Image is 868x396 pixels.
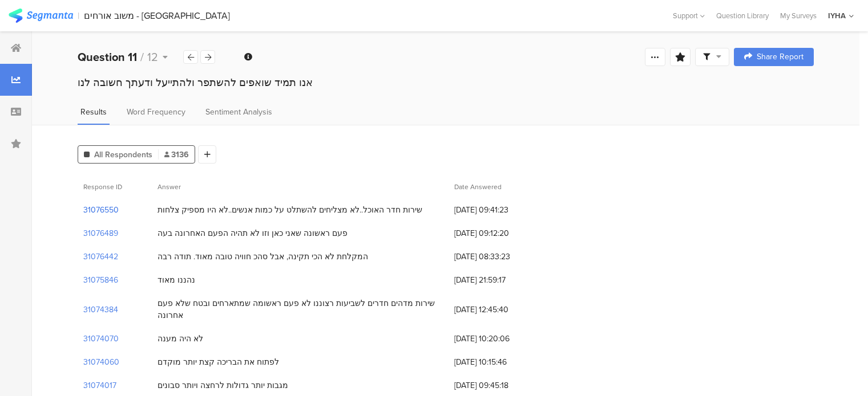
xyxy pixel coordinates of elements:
div: לא היה מענה [158,333,203,345]
section: 31074384 [83,304,118,316]
span: [DATE] 09:45:18 [454,379,546,391]
div: IYHA [828,10,846,21]
section: 31074017 [83,379,116,391]
div: מגבות יותר גדולות לרחצה ויותר סבונים [158,379,288,391]
section: 31076550 [83,204,119,216]
img: segmanta logo [9,9,73,23]
span: Results [80,106,107,118]
div: שירות חדר האוכל..לא מצליחים להשתלט על כמות אנשים..לא היו מספיק צלחות [158,204,422,216]
span: / [140,48,144,66]
section: 31076442 [83,251,118,263]
div: משוב אורחים - [GEOGRAPHIC_DATA] [84,10,230,21]
span: Word Frequency [127,106,185,118]
div: לפתוח את הבריכה קצת יותר מוקדם [158,356,279,368]
span: Share Report [757,53,804,61]
section: 31076489 [83,227,118,239]
section: 31074060 [83,356,119,368]
span: [DATE] 21:59:17 [454,274,546,286]
span: Sentiment Analysis [205,106,272,118]
div: | [78,9,79,22]
section: 31075846 [83,274,118,286]
a: My Surveys [774,10,822,21]
b: Question 11 [78,48,137,66]
span: Answer [158,182,181,192]
span: [DATE] 09:41:23 [454,204,546,216]
span: Date Answered [454,182,502,192]
section: 31074070 [83,333,119,345]
div: שירות מדהים חדרים לשביעות רצוננו לא פעם ראשומה שמתארחים ובטח שלא פעם אחרונה [158,297,443,321]
div: פעם ראשונה שאני כאן וזו לא תהיה הפעם האחרונה בעה [158,227,348,239]
span: [DATE] 09:12:20 [454,227,546,239]
div: Support [673,7,705,25]
span: 12 [147,48,158,66]
div: המקלחת לא הכי תקינה, אבל סהכ חוויה טובה מאוד. תודה רבה [158,251,368,263]
span: All Respondents [94,149,152,161]
div: אנו תמיד שואפים להשתפר ולהתייעל ודעתך חשובה לנו [78,75,814,90]
span: 3136 [164,149,189,161]
span: Response ID [83,182,122,192]
span: [DATE] 10:20:06 [454,333,546,345]
a: Question Library [710,10,774,21]
span: [DATE] 12:45:40 [454,304,546,316]
div: נהננו מאוד [158,274,195,286]
span: [DATE] 10:15:46 [454,356,546,368]
span: [DATE] 08:33:23 [454,251,546,263]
